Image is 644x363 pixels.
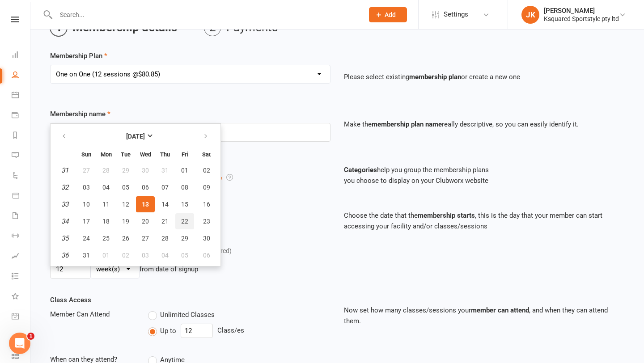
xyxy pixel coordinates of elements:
[97,230,115,246] button: 25
[161,167,169,174] span: 31
[148,324,330,338] div: Class/es
[83,235,90,242] span: 24
[195,162,218,178] button: 02
[142,184,149,191] span: 06
[161,201,169,208] span: 14
[544,7,619,15] div: [PERSON_NAME]
[418,211,475,219] strong: membership starts
[53,8,357,21] input: Search...
[102,235,110,242] span: 25
[126,133,145,140] strong: [DATE]
[77,179,96,195] button: 03
[142,201,149,208] span: 13
[175,196,194,212] button: 15
[156,247,174,263] button: 04
[202,151,211,158] small: Saturday
[116,179,135,195] button: 05
[161,252,169,259] span: 04
[77,230,96,246] button: 24
[77,213,96,229] button: 17
[102,252,110,259] span: 01
[61,166,68,174] em: 31
[372,120,442,128] strong: membership plan name
[136,162,155,178] button: 30
[12,86,30,106] a: Calendar
[181,218,188,225] span: 22
[61,251,68,259] em: 36
[97,247,115,263] button: 01
[203,167,210,174] span: 02
[97,196,115,212] button: 11
[116,162,135,178] button: 29
[116,247,135,263] button: 02
[344,119,624,130] p: Make the really descriptive, so you can easily identify it.
[102,167,110,174] span: 28
[175,179,194,195] button: 08
[122,167,129,174] span: 29
[142,252,149,259] span: 03
[195,196,218,212] button: 16
[175,213,194,229] button: 22
[102,184,110,191] span: 04
[12,287,30,307] a: What's New
[12,126,30,146] a: Reports
[160,151,170,158] small: Thursday
[12,66,30,86] a: People
[122,252,129,259] span: 02
[77,196,96,212] button: 10
[83,252,90,259] span: 31
[182,151,188,158] small: Friday
[97,213,115,229] button: 18
[385,11,396,18] span: Add
[97,162,115,178] button: 28
[409,73,461,81] strong: membership plan
[61,234,68,242] em: 35
[181,235,188,242] span: 29
[83,184,90,191] span: 03
[116,230,135,246] button: 26
[136,179,155,195] button: 06
[122,235,129,242] span: 26
[136,196,155,212] button: 13
[161,235,169,242] span: 28
[156,162,174,178] button: 31
[181,167,188,174] span: 01
[175,247,194,263] button: 05
[344,305,624,326] p: Now set how many classes/sessions your , and when they can attend them.
[195,230,218,246] button: 30
[122,184,129,191] span: 05
[142,218,149,225] span: 20
[203,235,210,242] span: 30
[195,179,218,195] button: 09
[161,184,169,191] span: 07
[140,264,198,274] div: from date of signup
[203,201,210,208] span: 16
[471,306,529,314] strong: member can attend
[521,6,539,24] div: JK
[160,325,176,335] span: Up to
[50,51,107,61] label: Membership Plan
[12,106,30,126] a: Payments
[77,247,96,263] button: 31
[181,252,188,259] span: 05
[50,109,110,119] label: Membership name
[444,4,468,25] span: Settings
[12,186,30,207] a: Product Sales
[61,217,68,225] em: 34
[102,218,110,225] span: 18
[181,201,188,208] span: 15
[136,230,155,246] button: 27
[369,7,407,22] button: Add
[136,247,155,263] button: 03
[12,247,30,267] a: Assessments
[116,213,135,229] button: 19
[50,295,91,305] label: Class Access
[50,123,330,142] input: Enter membership name
[544,15,619,23] div: Ksquared Sportstyle pty ltd
[122,218,129,225] span: 19
[102,201,110,208] span: 11
[101,151,112,158] small: Monday
[156,230,174,246] button: 28
[203,218,210,225] span: 23
[61,183,68,191] em: 32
